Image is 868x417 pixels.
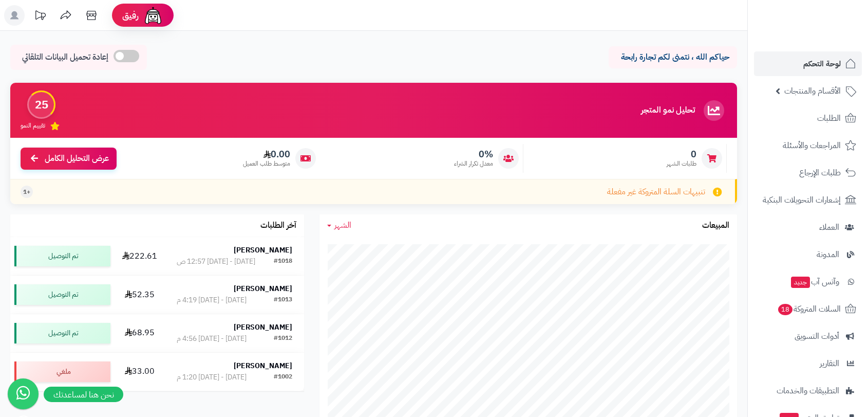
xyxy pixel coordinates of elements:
a: المراجعات والأسئلة [754,133,862,158]
span: إعادة تحميل البيانات التلقائي [22,51,108,63]
p: حياكم الله ، نتمنى لكم تجارة رابحة [616,51,729,63]
span: 0 [667,149,696,160]
span: السلات المتروكة [777,302,841,316]
a: تحديثات المنصة [27,5,53,28]
a: طلبات الإرجاع [754,160,862,185]
a: التقارير [754,351,862,376]
a: وآتس آبجديد [754,269,862,294]
span: أدوات التسويق [795,329,839,343]
span: إشعارات التحويلات البنكية [763,193,841,207]
h3: المبيعات [702,221,729,230]
span: 0% [454,149,493,160]
span: وآتس آب [790,275,839,289]
strong: [PERSON_NAME] [234,322,292,333]
div: تم التوصيل [14,284,110,305]
img: ai-face.png [143,5,163,26]
td: 222.61 [115,237,164,275]
span: طلبات الشهر [667,159,696,168]
div: #1012 [274,334,292,344]
a: السلات المتروكة18 [754,297,862,321]
h3: آخر الطلبات [260,221,296,230]
div: تم التوصيل [14,323,110,343]
span: عرض التحليل الكامل [45,153,109,165]
a: أدوات التسويق [754,324,862,349]
span: 0.00 [243,149,290,160]
div: [DATE] - [DATE] 1:20 م [177,372,247,383]
span: معدل تكرار الشراء [454,159,493,168]
div: #1002 [274,372,292,383]
a: عرض التحليل الكامل [21,148,117,170]
span: لوحة التحكم [803,57,841,71]
span: العملاء [819,220,839,234]
span: الشهر [334,219,351,231]
td: 52.35 [115,276,164,314]
div: [DATE] - [DATE] 12:57 ص [177,257,255,267]
span: تنبيهات السلة المتروكة غير مفعلة [607,186,705,198]
span: طلبات الإرجاع [799,166,841,180]
a: الطلبات [754,106,862,131]
span: المراجعات والأسئلة [783,138,841,153]
a: العملاء [754,215,862,240]
img: logo-2.png [798,27,858,49]
span: الطلبات [817,111,841,125]
span: التقارير [820,356,839,371]
a: التطبيقات والخدمات [754,378,862,403]
div: [DATE] - [DATE] 4:19 م [177,295,247,305]
td: 33.00 [115,353,164,391]
span: الأقسام والمنتجات [784,84,841,98]
span: المدونة [817,247,839,262]
strong: [PERSON_NAME] [234,245,292,256]
a: إشعارات التحويلات البنكية [754,188,862,212]
a: لوحة التحكم [754,51,862,76]
div: ملغي [14,361,110,382]
h3: تحليل نمو المتجر [641,106,695,115]
span: متوسط طلب العميل [243,159,290,168]
td: 68.95 [115,314,164,352]
span: +1 [23,188,30,196]
span: التطبيقات والخدمات [777,384,839,398]
a: الشهر [327,220,351,231]
span: تقييم النمو [21,121,45,130]
div: تم التوصيل [14,246,110,266]
div: [DATE] - [DATE] 4:56 م [177,334,247,344]
div: #1018 [274,257,292,267]
span: 18 [778,304,792,315]
span: رفيق [122,9,139,22]
a: المدونة [754,242,862,267]
strong: [PERSON_NAME] [234,360,292,371]
span: جديد [791,277,810,288]
strong: [PERSON_NAME] [234,283,292,294]
div: #1013 [274,295,292,305]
